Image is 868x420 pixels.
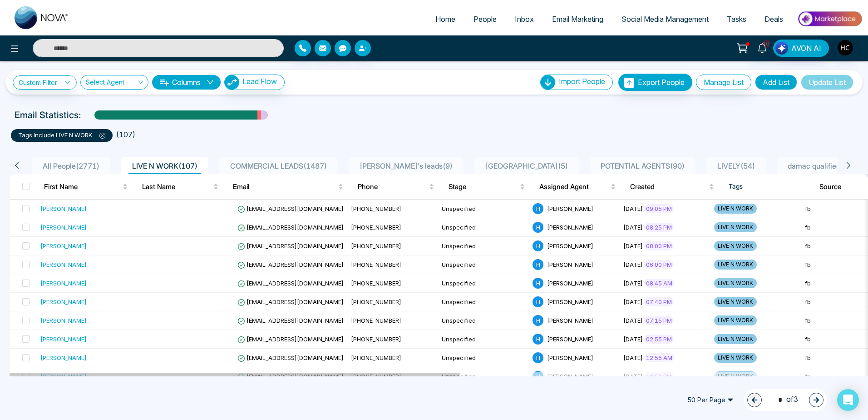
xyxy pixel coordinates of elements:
[15,108,81,122] p: Email Statistics:
[714,353,757,363] span: LIVE N WORK
[227,161,330,170] span: COMMERCIAL LEADS ( 1487 )
[116,129,135,140] li: ( 107 )
[351,242,401,250] span: [PHONE_NUMBER]
[351,317,401,324] span: [PHONE_NUMBER]
[714,260,757,270] span: LIVE N WORK
[351,205,401,212] span: [PHONE_NUMBER]
[351,298,401,305] span: [PHONE_NUMBER]
[225,75,239,90] img: Lead Flow
[797,9,863,29] img: Market-place.gif
[351,261,401,268] span: [PHONE_NUMBER]
[644,353,674,362] span: 12:55 AM
[547,261,593,268] span: [PERSON_NAME]
[623,280,643,287] span: [DATE]
[438,274,529,293] td: Unspecified
[237,317,344,324] span: [EMAIL_ADDRESS][DOMAIN_NAME]
[623,261,643,268] span: [DATE]
[441,174,532,200] th: Stage
[623,317,643,324] span: [DATE]
[237,242,344,250] span: [EMAIL_ADDRESS][DOMAIN_NAME]
[533,334,543,345] span: H
[547,224,593,231] span: [PERSON_NAME]
[221,75,285,90] a: Lead FlowLead Flow
[438,218,529,237] td: Unspecified
[714,161,759,170] span: LIVELY ( 54 )
[515,15,534,24] span: Inbox
[237,280,344,287] span: [EMAIL_ADDRESS][DOMAIN_NAME]
[644,260,674,269] span: 06:00 PM
[533,296,543,307] span: H
[464,10,506,28] a: People
[532,174,623,200] th: Assigned Agent
[533,240,543,251] span: H
[13,75,77,90] a: Custom Filter
[762,40,770,48] span: 10+
[142,181,212,192] span: Last Name
[533,259,543,270] span: H
[233,181,336,192] span: Email
[44,181,121,192] span: First Name
[755,10,792,28] a: Deals
[40,241,87,250] div: [PERSON_NAME]
[714,297,757,307] span: LIVE N WORK
[552,15,603,24] span: Email Marketing
[547,298,593,305] span: [PERSON_NAME]
[539,181,609,192] span: Assigned Agent
[547,354,593,361] span: [PERSON_NAME]
[351,354,401,361] span: [PHONE_NUMBER]
[721,174,812,200] th: Tags
[623,354,643,361] span: [DATE]
[40,223,87,232] div: [PERSON_NAME]
[224,75,285,90] button: Lead Flow
[351,224,401,231] span: [PHONE_NUMBER]
[547,242,593,250] span: [PERSON_NAME]
[237,205,344,212] span: [EMAIL_ADDRESS][DOMAIN_NAME]
[784,161,863,170] span: damac qualified ( 103 )
[623,224,643,231] span: [DATE]
[135,174,226,200] th: Last Name
[644,297,674,306] span: 07:40 PM
[40,353,87,362] div: [PERSON_NAME]
[207,79,214,86] span: down
[773,40,829,57] button: AVON AI
[764,15,783,24] span: Deals
[644,316,674,325] span: 07:15 PM
[547,335,593,343] span: [PERSON_NAME]
[543,10,612,28] a: Email Marketing
[718,10,755,28] a: Tasks
[438,349,529,367] td: Unspecified
[597,161,688,170] span: POTENTIAL AGENTS ( 90 )
[801,75,853,90] button: Update List
[237,298,344,305] span: [EMAIL_ADDRESS][DOMAIN_NAME]
[533,203,543,214] span: H
[482,161,572,170] span: [GEOGRAPHIC_DATA] ( 5 )
[15,6,69,29] img: Nova CRM Logo
[39,161,103,170] span: All People ( 2771 )
[612,10,718,28] a: Social Media Management
[618,74,692,91] button: Export People
[751,40,773,55] a: 10+
[438,200,529,218] td: Unspecified
[438,330,529,349] td: Unspecified
[438,237,529,255] td: Unspecified
[696,75,751,90] button: Manage List
[533,315,543,326] span: H
[837,389,859,411] div: Open Intercom Messenger
[237,354,344,361] span: [EMAIL_ADDRESS][DOMAIN_NAME]
[644,279,674,288] span: 08:45 AM
[644,204,674,213] span: 09:05 PM
[623,174,721,200] th: Created
[438,293,529,311] td: Unspecified
[449,181,518,192] span: Stage
[714,222,757,232] span: LIVE N WORK
[533,222,543,233] span: H
[623,335,643,343] span: [DATE]
[621,15,709,24] span: Social Media Management
[152,75,221,90] button: Columnsdown
[506,10,543,28] a: Inbox
[559,77,605,86] span: Import People
[644,223,674,232] span: 08:25 PM
[40,260,87,269] div: [PERSON_NAME]
[533,278,543,289] span: H
[242,77,277,86] span: Lead Flow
